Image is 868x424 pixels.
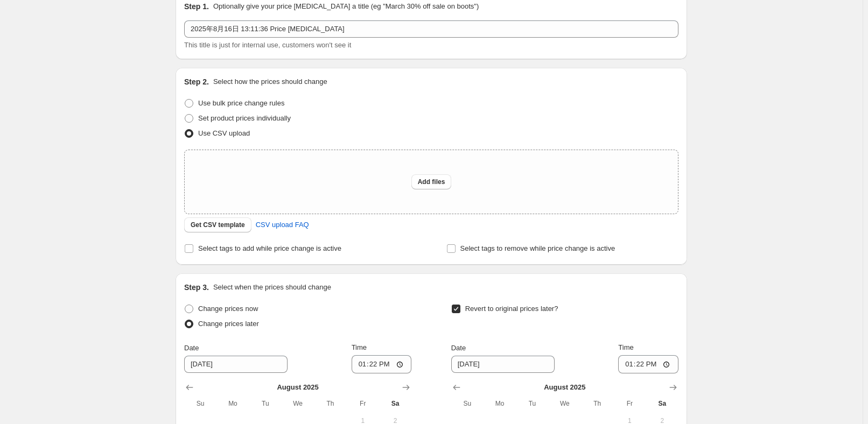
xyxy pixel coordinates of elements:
span: Sa [383,399,407,408]
th: Sunday [451,395,484,412]
p: Optionally give your price [MEDICAL_DATA] a title (eg "March 30% off sale on boots") [213,1,479,12]
span: Th [585,399,609,408]
th: Monday [484,395,516,412]
span: Fr [351,399,375,408]
th: Wednesday [549,395,581,412]
input: 12:00 [352,355,412,373]
span: Th [318,399,342,408]
span: Time [352,343,367,351]
button: Show previous month, July 2025 [182,380,197,395]
span: Time [618,343,633,351]
th: Friday [347,395,379,412]
h2: Step 3. [184,282,209,293]
input: 30% off holiday sale [184,20,678,38]
th: Sunday [184,395,216,412]
span: Mo [488,399,512,408]
th: Saturday [646,395,678,412]
span: Select tags to remove while price change is active [460,244,615,252]
th: Friday [613,395,646,412]
span: Use bulk price change rules [198,99,284,107]
span: Use CSV upload [198,129,250,137]
th: Monday [216,395,249,412]
span: This title is just for internal use, customers won't see it [184,41,351,49]
span: Change prices later [198,320,259,328]
a: CSV upload FAQ [249,216,316,234]
th: Thursday [581,395,613,412]
button: Show next month, September 2025 [666,380,681,395]
span: Fr [618,399,641,408]
span: We [553,399,577,408]
span: Revert to original prices later? [465,305,558,313]
p: Select how the prices should change [213,76,327,87]
span: Set product prices individually [198,114,291,122]
span: Mo [221,399,244,408]
button: Show previous month, July 2025 [449,380,464,395]
button: Add files [411,174,452,189]
input: 8/16/2025 [451,356,555,373]
th: Tuesday [516,395,548,412]
span: Date [451,344,466,352]
button: Show next month, September 2025 [398,380,414,395]
span: Tu [520,399,544,408]
span: Su [456,399,479,408]
span: Select tags to add while price change is active [198,244,341,252]
span: Change prices now [198,305,258,313]
th: Tuesday [249,395,282,412]
h2: Step 2. [184,76,209,87]
input: 8/16/2025 [184,356,288,373]
span: Date [184,344,199,352]
h2: Step 1. [184,1,209,12]
input: 12:00 [618,355,678,373]
p: Select when the prices should change [213,282,331,293]
span: CSV upload FAQ [256,220,309,230]
button: Get CSV template [184,217,251,232]
span: Get CSV template [191,221,245,229]
span: Add files [418,178,445,186]
span: Su [188,399,212,408]
th: Saturday [379,395,411,412]
span: Sa [650,399,674,408]
th: Wednesday [282,395,314,412]
span: Tu [254,399,277,408]
th: Thursday [314,395,346,412]
span: We [286,399,310,408]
